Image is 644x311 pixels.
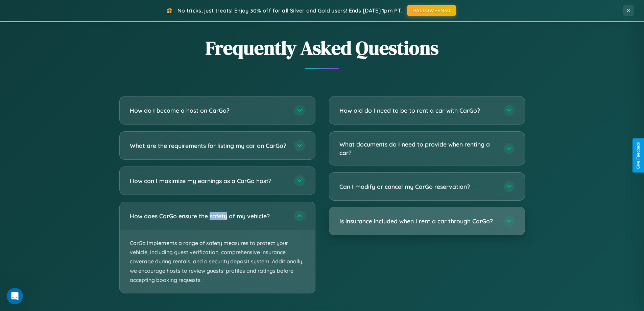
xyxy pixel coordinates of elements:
p: CarGo implements a range of safety measures to protect your vehicle, including guest verification... [120,230,315,293]
h3: What documents do I need to provide when renting a car? [339,140,497,157]
h3: How does CarGo ensure the safety of my vehicle? [130,212,287,220]
span: No tricks, just treats! Enjoy 30% off for all Silver and Gold users! Ends [DATE] 1pm PT. [177,7,402,14]
h3: How old do I need to be to rent a car with CarGo? [339,106,497,115]
h3: How do I become a host on CarGo? [130,106,287,115]
h3: Is insurance included when I rent a car through CarGo? [339,217,497,225]
h3: Can I modify or cancel my CarGo reservation? [339,182,497,191]
h3: How can I maximize my earnings as a CarGo host? [130,177,287,185]
h3: What are the requirements for listing my car on CarGo? [130,141,287,150]
button: HALLOWEEN30 [407,5,456,16]
div: Give Feedback [636,142,641,169]
iframe: Intercom live chat [7,288,23,304]
h2: Frequently Asked Questions [119,35,525,61]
